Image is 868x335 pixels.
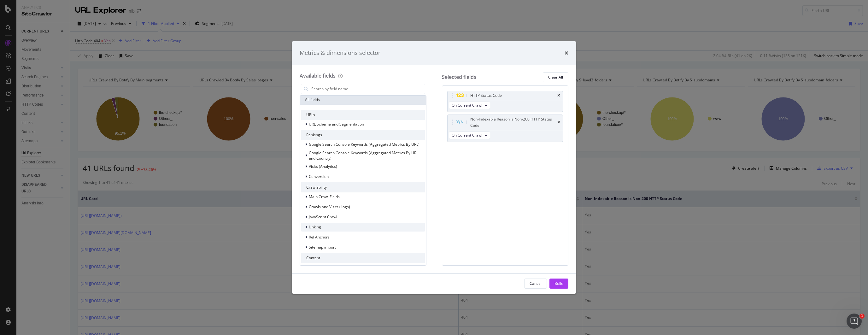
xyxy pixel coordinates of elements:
[301,130,425,140] div: Rankings
[859,314,865,319] span: 1
[447,115,563,142] div: Non-Indexable Reason is Non-200 HTTP Status CodetimesOn Current Crawl
[452,103,482,108] span: On Current Crawl
[565,49,568,57] div: times
[292,41,576,294] div: modal
[449,102,490,109] button: On Current Crawl
[309,244,336,250] span: Sitemap import
[309,121,364,127] span: URL Scheme and Segmentation
[543,72,568,82] button: Clear All
[554,281,563,286] div: Build
[309,265,336,270] span: Content Quality
[309,142,419,147] span: Google Search Console Keywords (Aggregated Metrics By URL)
[309,150,418,161] span: Google Search Console Keywords (Aggregated Metrics By URL and Country)
[447,91,563,112] div: HTTP Status CodetimesOn Current Crawl
[452,132,482,138] span: On Current Crawl
[548,74,563,80] div: Clear All
[309,174,329,179] span: Conversion
[301,110,425,120] div: URLs
[470,116,556,129] div: Non-Indexable Reason is Non-200 HTTP Status Code
[470,92,502,99] div: HTTP Status Code
[449,132,490,139] button: On Current Crawl
[311,84,425,94] input: Search by field name
[309,194,340,199] span: Main Crawl Fields
[309,164,337,169] span: Visits (Analytics)
[300,95,426,105] div: All fields
[530,281,542,286] div: Cancel
[300,49,380,57] div: Metrics & dimensions selector
[847,314,862,329] iframe: Intercom live chat
[309,224,321,230] span: Linking
[524,279,547,289] button: Cancel
[309,204,350,209] span: Crawls and Visits (Logs)
[442,73,476,81] div: Selected fields
[309,234,330,240] span: Rel Anchors
[557,120,560,124] div: times
[557,94,560,97] div: times
[301,253,425,263] div: Content
[549,279,568,289] button: Build
[301,182,425,192] div: Crawlability
[300,72,336,79] div: Available fields
[309,214,337,220] span: JavaScript Crawl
